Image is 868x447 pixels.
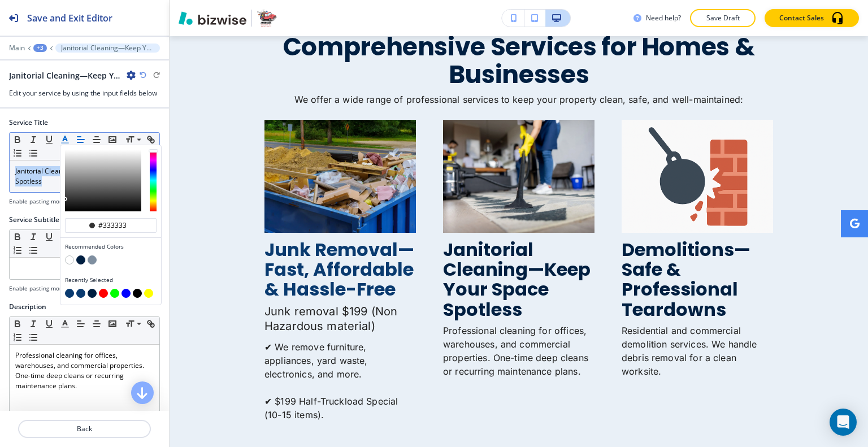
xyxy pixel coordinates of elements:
button: Save Draft [690,9,756,27]
h2: Comprehensive Services for Homes & Businesses [264,33,773,88]
h4: Recommended Colors [65,242,157,251]
h4: Enable pasting more styles (dev only) [9,197,110,206]
p: We offer a wide range of professional services to keep your property clean, safe, and well-mainta... [264,88,773,106]
h2: Save and Exit Editor [27,11,112,25]
button: Main [9,44,25,52]
h3: Need help? [646,13,681,23]
p: Save Draft [705,13,741,23]
p: Residential and commercial demolition services. We handle debris removal for a clean worksite. [622,324,773,378]
h2: Description [9,302,46,312]
p: Janitorial Cleaning—Keep Your Space Spotless [15,166,154,186]
p: ✔ $199 Half-Truckload Special (10-15 items). [264,394,416,422]
h4: Recently Selected [65,276,157,284]
img: <p><span style="color: rgb(9, 58, 111);">Junk Removal—Fast, Affordable &amp; Hassle-Free</span></p> [264,120,416,233]
button: Janitorial Cleaning—Keep Your Space Spotless [55,44,160,53]
p: ✔ We remove furniture, appliances, yard waste, electronics, and more. [264,340,416,381]
h3: Demolitions—Safe & Professional Teardowns [622,240,773,319]
p: Contact Sales [779,13,824,23]
a: Social media link to google account [841,210,868,237]
img: Demolitions—Safe & Professional Teardowns [622,120,773,233]
h3: Edit your service by using the input fields below [9,88,160,98]
div: Open Intercom Messenger [830,409,857,436]
h2: Janitorial Cleaning—Keep Your Space Spotless [9,70,122,81]
h4: Enable pasting more styles (dev only) [9,284,110,293]
button: Recommended ColorsRecently Selected [57,133,73,146]
span: Junk Removal—Fast, Affordable & Hassle-Free [264,237,418,302]
h2: Service Subtitle [9,215,59,225]
img: Bizwise Logo [179,11,246,25]
img: Your Logo [257,9,277,27]
button: Contact Sales [765,9,859,27]
button: Back [18,420,151,438]
p: Janitorial Cleaning—Keep Your Space Spotless [61,44,154,52]
p: Junk removal $199 (Non Hazardous material) [264,304,416,333]
p: Back [19,424,150,434]
img: Janitorial Cleaning—Keep Your Space Spotless [443,120,594,233]
button: +3 [33,44,47,52]
p: Professional cleaning for offices, warehouses, and commercial properties. One-time deep cleans or... [15,350,154,391]
h3: Janitorial Cleaning—Keep Your Space Spotless [443,240,594,319]
h2: Service Title [9,118,48,128]
p: Professional cleaning for offices, warehouses, and commercial properties. One-time deep cleans or... [443,324,594,378]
